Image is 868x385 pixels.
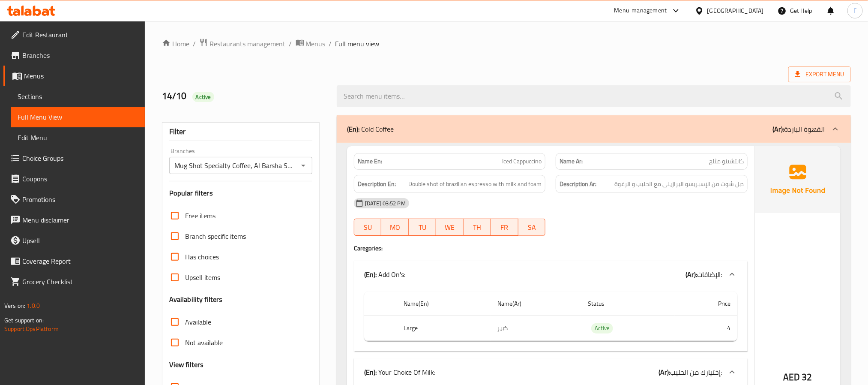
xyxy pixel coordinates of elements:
[169,123,312,141] div: Filter
[24,71,138,81] span: Menus
[397,292,491,316] th: Name(En)
[358,157,382,166] strong: Name En:
[364,292,737,342] table: choices table
[381,219,409,236] button: MO
[614,179,744,189] span: دبل شوت من الإسبريسو البرازيلي مع الحليب و الرغوة
[185,211,216,221] span: Free items
[408,179,542,189] span: Double shot of brazilian espresso with milk and foam
[772,124,825,134] p: القهوة الباردة
[354,244,748,253] h4: Caregories:
[22,235,138,246] span: Upsell
[397,316,491,341] th: Large
[22,50,138,60] span: Branches
[3,271,145,292] a: Grocery Checklist
[581,292,674,316] th: Status
[491,316,581,341] td: كبير
[162,38,851,49] nav: breadcrumb
[409,219,436,236] button: TU
[658,366,670,379] b: (Ar):
[358,179,396,189] strong: Description En:
[522,221,542,234] span: SA
[185,337,223,348] span: Not available
[22,194,138,205] span: Promotions
[22,256,138,266] span: Coverage Report
[502,157,542,166] span: Iced Cappuccino
[169,360,204,370] h3: View filters
[358,221,378,234] span: SU
[4,323,59,334] a: Support.OpsPlatform
[22,153,138,163] span: Choice Groups
[192,93,215,101] span: Active
[755,146,841,213] img: Ae5nvW7+0k+MAAAAAElFTkSuQmCC
[670,366,722,379] span: إختيارك من الحليب:
[3,168,145,189] a: Coupons
[169,295,223,304] h3: Availability filters
[491,292,581,316] th: Name(Ar)
[364,268,377,281] b: (En):
[362,199,409,208] span: [DATE] 03:52 PM
[772,123,784,135] b: (Ar):
[22,174,138,184] span: Coupons
[22,215,138,225] span: Menu disclaimer
[788,66,851,82] span: Export Menu
[364,366,377,379] b: (En):
[22,277,138,287] span: Grocery Checklist
[436,219,464,236] button: WE
[210,39,286,49] span: Restaurants management
[385,221,405,234] span: MO
[3,66,145,86] a: Menus
[347,124,394,134] p: Cold Coffee
[464,219,491,236] button: TH
[354,261,748,288] div: (En): Add On's:(Ar):الإضافات:
[11,86,145,107] a: Sections
[685,268,697,281] b: (Ar):
[364,269,405,280] p: Add On's:
[3,24,145,45] a: Edit Restaurant
[193,39,196,49] li: /
[675,292,737,316] th: Price
[306,39,326,49] span: Menus
[354,219,382,236] button: SU
[675,316,737,341] td: 4
[364,367,436,377] p: Your Choice Of Milk:
[347,123,359,135] b: (En):
[3,210,145,230] a: Menu disclaimer
[3,251,145,271] a: Coverage Report
[3,189,145,210] a: Promotions
[11,107,145,127] a: Full Menu View
[335,39,380,49] span: Full menu view
[199,38,286,49] a: Restaurants management
[354,288,748,352] div: (En): Cold Coffee(Ar):القهوة الباردة
[22,30,138,40] span: Edit Restaurant
[591,323,613,333] span: Active
[18,112,138,122] span: Full Menu View
[169,188,312,198] h3: Popular filters
[185,317,211,327] span: Available
[18,132,138,143] span: Edit Menu
[337,85,851,107] input: search
[3,230,145,251] a: Upsell
[3,45,145,66] a: Branches
[296,38,326,49] a: Menus
[560,157,583,166] strong: Name Ar:
[297,159,309,171] button: Open
[491,219,518,236] button: FR
[289,39,292,49] li: /
[697,268,722,281] span: الإضافات:
[614,6,667,16] div: Menu-management
[3,148,145,168] a: Choice Groups
[853,6,856,15] span: F
[11,127,145,148] a: Edit Menu
[185,272,220,283] span: Upsell items
[337,115,851,143] div: (En): Cold Coffee(Ar):القهوة الباردة
[162,39,189,49] a: Home
[707,6,764,15] div: [GEOGRAPHIC_DATA]
[440,221,460,234] span: WE
[518,219,546,236] button: SA
[591,323,613,334] div: Active
[467,221,488,234] span: TH
[185,231,246,241] span: Branch specific items
[18,91,138,102] span: Sections
[192,92,215,102] div: Active
[329,39,332,49] li: /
